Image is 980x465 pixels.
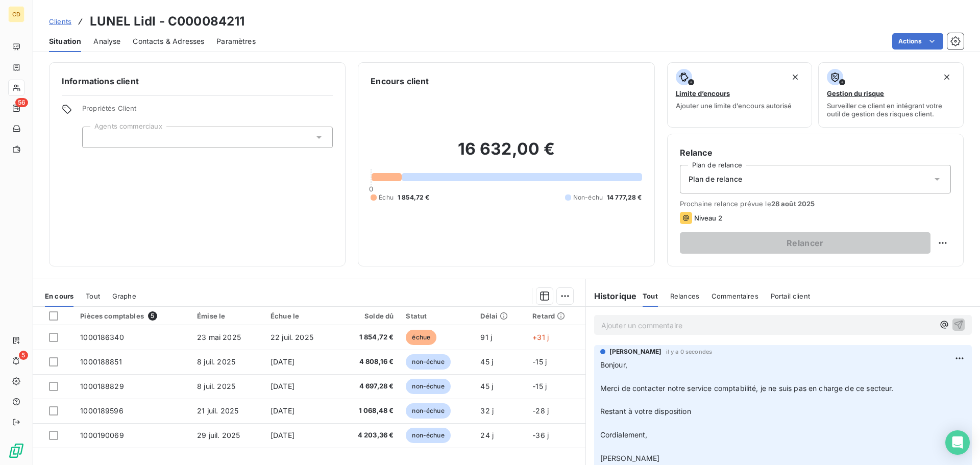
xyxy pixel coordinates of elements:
[398,193,430,202] span: 1 854,72 €
[342,312,394,320] div: Solde dû
[271,312,331,320] div: Échue le
[600,454,660,462] span: [PERSON_NAME]
[609,347,662,356] span: [PERSON_NAME]
[532,333,549,341] span: +31 j
[148,311,157,321] span: 5
[892,33,943,50] button: Actions
[271,431,295,439] span: [DATE]
[49,36,81,46] span: Situation
[680,200,951,208] span: Prochaine relance prévue le
[945,430,970,455] div: Open Intercom Messenger
[45,292,73,300] span: En cours
[216,36,256,46] span: Paramètres
[197,357,235,366] span: 8 juil. 2025
[371,139,642,169] h2: 16 632,00 €
[532,431,549,439] span: -36 j
[666,349,713,355] span: il y a 0 secondes
[197,333,241,341] span: 23 mai 2025
[600,384,894,393] span: Merci de contacter notre service comptabilité, je ne suis pas en charge de ce secteur.
[676,102,792,110] span: Ajouter une limite d’encours autorisé
[342,332,394,342] span: 1 854,72 €
[342,381,394,391] span: 4 697,28 €
[818,62,964,128] button: Gestion du risqueSurveiller ce client en intégrant votre outil de gestion des risques client.
[532,382,547,390] span: -15 j
[480,333,492,341] span: 91 j
[369,185,373,193] span: 0
[532,312,579,320] div: Retard
[197,382,235,390] span: 8 juil. 2025
[86,292,100,300] span: Tout
[49,16,71,27] a: Clients
[827,89,884,97] span: Gestion du risque
[379,193,394,202] span: Échu
[19,351,28,360] span: 5
[271,382,295,390] span: [DATE]
[342,430,394,440] span: 4 203,36 €
[689,174,742,184] span: Plan de relance
[480,406,494,415] span: 32 j
[15,98,28,107] span: 56
[80,311,185,321] div: Pièces comptables
[197,431,240,439] span: 29 juil. 2025
[8,100,24,116] a: 56
[90,12,244,31] h3: LUNEL Lidl - C000084211
[80,431,124,439] span: 1000190069
[573,193,603,202] span: Non-échu
[600,360,627,369] span: Bonjour,
[680,232,930,254] button: Relancer
[586,290,637,302] h6: Historique
[8,443,24,459] img: Logo LeanPay
[80,406,124,415] span: 1000189596
[406,403,450,419] span: non-échue
[406,330,436,345] span: échue
[49,17,71,26] span: Clients
[80,382,124,390] span: 1000188829
[112,292,136,300] span: Graphe
[771,200,815,208] span: 28 août 2025
[271,357,295,366] span: [DATE]
[480,431,494,439] span: 24 j
[406,312,468,320] div: Statut
[80,357,122,366] span: 1000188851
[406,354,450,370] span: non-échue
[607,193,642,202] span: 14 777,28 €
[480,312,520,320] div: Délai
[197,312,258,320] div: Émise le
[8,6,24,22] div: CD
[771,292,810,300] span: Portail client
[62,75,333,87] h6: Informations client
[342,357,394,367] span: 4 808,16 €
[406,379,450,394] span: non-échue
[532,406,549,415] span: -28 j
[676,89,730,97] span: Limite d’encours
[80,333,124,341] span: 1000186340
[91,133,99,142] input: Ajouter une valeur
[82,104,333,118] span: Propriétés Client
[371,75,429,87] h6: Encours client
[680,146,951,159] h6: Relance
[667,62,813,128] button: Limite d’encoursAjouter une limite d’encours autorisé
[480,382,493,390] span: 45 j
[643,292,658,300] span: Tout
[532,357,547,366] span: -15 j
[600,407,691,415] span: Restant à votre disposition
[342,406,394,416] span: 1 068,48 €
[670,292,699,300] span: Relances
[600,430,648,439] span: Cordialement,
[712,292,758,300] span: Commentaires
[93,36,120,46] span: Analyse
[133,36,204,46] span: Contacts & Adresses
[271,333,313,341] span: 22 juil. 2025
[827,102,955,118] span: Surveiller ce client en intégrant votre outil de gestion des risques client.
[480,357,493,366] span: 45 j
[694,214,722,222] span: Niveau 2
[197,406,238,415] span: 21 juil. 2025
[271,406,295,415] span: [DATE]
[406,428,450,443] span: non-échue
